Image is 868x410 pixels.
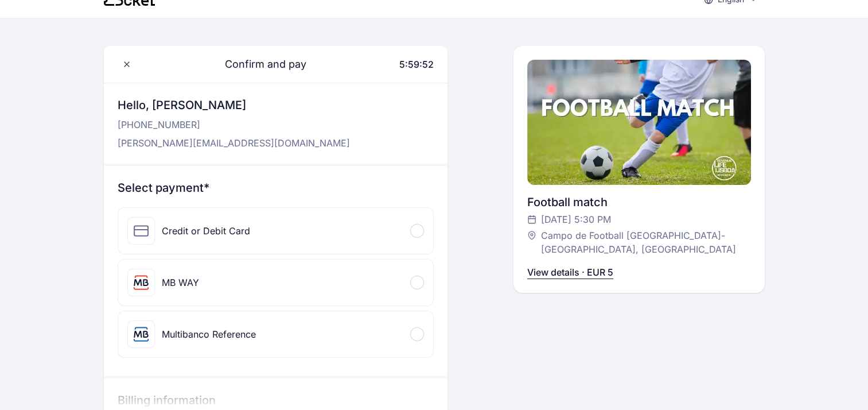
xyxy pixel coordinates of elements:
[527,194,751,210] div: Football match
[118,97,350,113] h3: Hello, [PERSON_NAME]
[399,59,434,70] span: 5:59:52
[162,276,199,289] div: MB WAY
[118,136,350,150] p: [PERSON_NAME][EMAIL_ADDRESS][DOMAIN_NAME]
[162,327,256,341] div: Multibanco Reference
[118,118,350,131] p: [PHONE_NUMBER]
[527,265,613,279] p: View details · EUR 5
[541,229,739,256] span: Campo de Football [GEOGRAPHIC_DATA]-[GEOGRAPHIC_DATA], [GEOGRAPHIC_DATA]
[162,224,250,238] div: Credit or Debit Card
[211,56,306,72] span: Confirm and pay
[118,180,434,196] h3: Select payment*
[541,212,611,226] span: [DATE] 5:30 PM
